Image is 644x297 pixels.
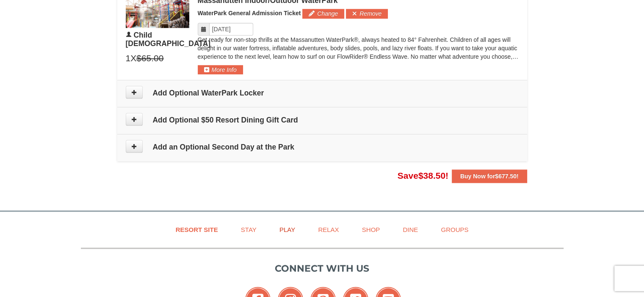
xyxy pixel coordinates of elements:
[130,52,136,65] span: X
[198,35,519,61] p: Get ready for non-stop thrills at the Massanutten WaterPark®, always heated to 84° Fahrenheit. Ch...
[198,65,243,74] button: More Info
[198,10,301,16] span: WaterPark General Admission Ticket
[398,171,448,180] span: Save !
[460,173,519,180] strong: Buy Now for !
[302,9,344,18] button: Change
[269,220,306,239] a: Play
[165,220,229,239] a: Resort Site
[495,173,517,180] span: $677.50
[126,89,519,97] h4: Add Optional WaterPark Locker
[126,143,519,151] h4: Add an Optional Second Day at the Park
[392,220,428,239] a: Dine
[136,52,163,65] span: $65.00
[126,116,519,124] h4: Add Optional $50 Resort Dining Gift Card
[230,220,267,239] a: Stay
[452,169,527,183] button: Buy Now for$677.50!
[126,52,131,65] span: 1
[430,220,479,239] a: Groups
[346,9,388,18] button: Remove
[81,262,564,275] p: Connect with us
[351,220,391,239] a: Shop
[418,171,445,180] span: $38.50
[307,220,349,239] a: Relax
[126,31,211,48] span: Child [DEMOGRAPHIC_DATA]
